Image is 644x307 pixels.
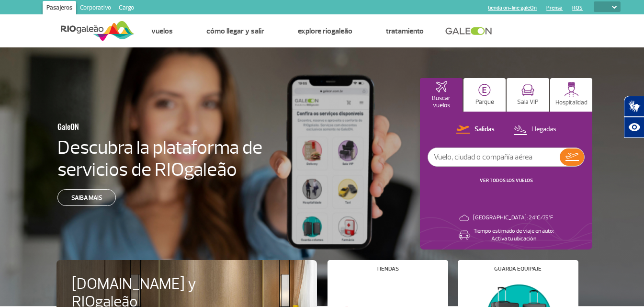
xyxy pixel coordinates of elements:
[624,96,644,138] div: Plugin de acessibilidade da Hand Talk.
[521,84,534,96] img: vipRoom.svg
[494,266,542,272] h4: Guarda equipaje
[386,26,424,36] a: Tratamiento
[572,5,583,11] a: RQS
[488,5,537,11] a: tienda on-line galeOn
[475,125,495,134] p: Salidas
[420,78,463,112] button: Buscar vuelos
[517,99,539,106] p: Sala VIP
[436,81,447,92] img: airplaneHomeActive.svg
[298,26,352,36] a: Explore RIOgaleão
[115,1,138,16] a: Cargo
[475,99,494,106] p: Parque
[510,124,559,136] button: Llegadas
[507,78,549,112] button: Sala VIP
[428,148,560,166] input: Vuelo, ciudad o compañía aérea
[76,1,115,16] a: Corporativo
[531,125,556,134] p: Llegadas
[376,266,399,272] h4: Tiendas
[57,136,264,181] h4: Descubra la plataforma de servicios de RIOgaleão
[550,78,593,112] button: Hospitalidad
[624,96,644,117] button: Abrir tradutor de língua de sinais.
[206,26,264,36] a: Cómo llegar y salir
[624,117,644,138] button: Abrir recursos assistivos.
[477,177,536,184] button: VER TODOS LOS VUELOS
[555,99,588,106] p: Hospitalidad
[474,227,554,243] p: Tiempo estimado de viaje en auto: Activa tu ubicación
[473,214,553,222] p: [GEOGRAPHIC_DATA]: 24°C/75°F
[564,82,579,97] img: hospitality.svg
[463,78,506,112] button: Parque
[57,189,116,206] a: Saiba mais
[57,116,217,136] h3: GaleON
[151,26,173,36] a: Vuelos
[43,1,76,16] a: Pasajeros
[480,177,533,183] a: VER TODOS LOS VUELOS
[425,95,458,109] p: Buscar vuelos
[546,5,563,11] a: Prensa
[478,84,491,96] img: carParkingHome.svg
[453,124,497,136] button: Salidas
